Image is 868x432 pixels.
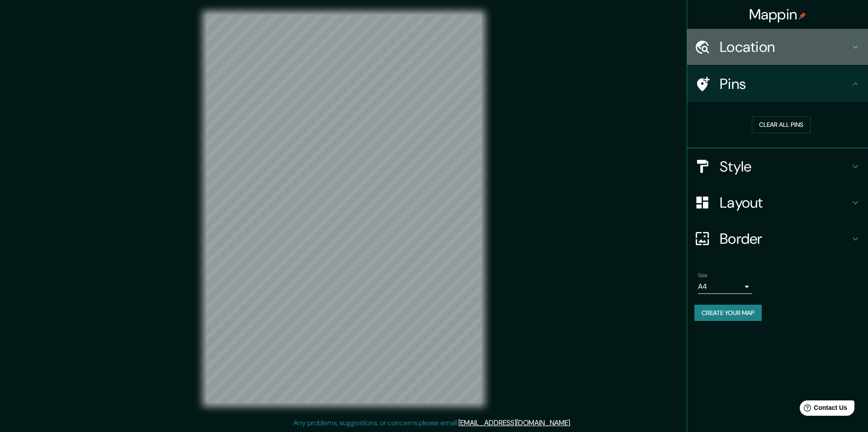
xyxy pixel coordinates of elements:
[694,305,762,321] button: Create your map
[573,418,575,428] div: .
[752,116,811,133] button: Clear all pins
[720,194,850,212] h4: Layout
[571,418,573,428] div: .
[749,5,807,23] h4: Mappin
[458,418,570,427] a: [EMAIL_ADDRESS][DOMAIN_NAME]
[687,185,868,221] div: Layout
[687,66,868,102] div: Pins
[293,418,571,428] p: Any problems, suggestions, or concerns please email .
[720,230,850,248] h4: Border
[799,12,806,19] img: pin-icon.png
[698,279,752,294] div: A4
[720,38,850,56] h4: Location
[720,75,850,93] h4: Pins
[788,397,858,422] iframe: Help widget launcher
[698,271,708,279] label: Size
[687,221,868,257] div: Border
[206,14,481,403] canvas: Map
[720,158,850,176] h4: Style
[687,149,868,185] div: Style
[687,29,868,65] div: Location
